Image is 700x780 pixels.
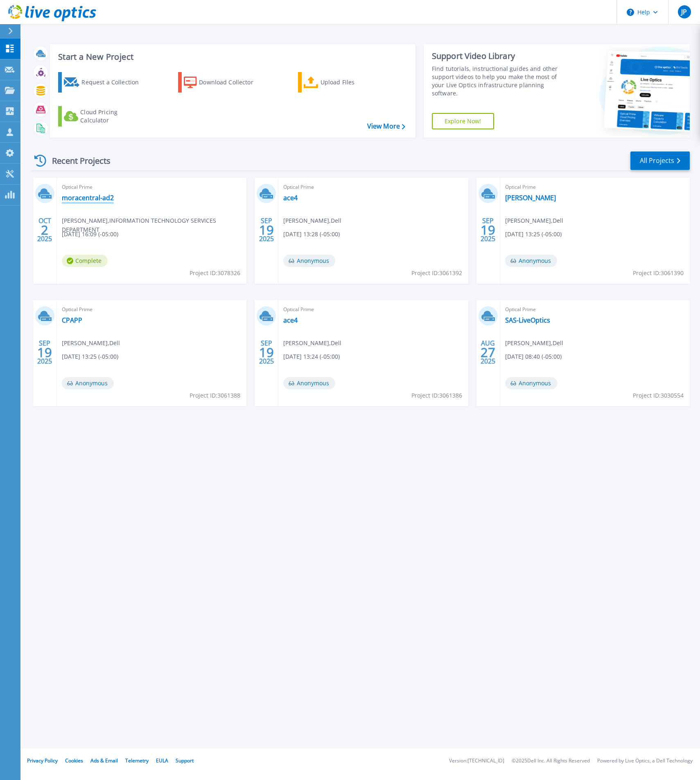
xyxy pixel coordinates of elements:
[62,305,242,314] span: Optical Prime
[62,255,108,267] span: Complete
[81,74,147,90] div: Request a Collection
[283,339,341,348] span: [PERSON_NAME] , Dell
[505,194,556,202] a: [PERSON_NAME]
[37,349,52,356] span: 19
[259,215,274,245] div: SEP 2025
[283,377,335,389] span: Anonymous
[125,757,149,764] a: Telemetry
[283,230,340,239] span: [DATE] 13:28 (-05:00)
[481,349,495,356] span: 27
[630,151,690,170] a: All Projects
[505,352,562,361] span: [DATE] 08:40 (-05:00)
[176,757,194,764] a: Support
[62,377,114,389] span: Anonymous
[62,339,120,348] span: [PERSON_NAME] , Dell
[190,391,240,400] span: Project ID: 3061388
[505,230,562,239] span: [DATE] 13:25 (-05:00)
[58,72,149,93] a: Request a Collection
[367,122,405,130] a: View More
[62,216,246,234] span: [PERSON_NAME] , INFORMATION TECHNOLOGY SERVICES DEPARTMENT
[480,337,496,367] div: AUG 2025
[58,52,405,61] h3: Start a New Project
[505,305,685,314] span: Optical Prime
[156,757,168,764] a: EULA
[27,757,58,764] a: Privacy Policy
[283,183,463,192] span: Optical Prime
[480,215,496,245] div: SEP 2025
[597,758,693,764] li: Powered by Live Optics, a Dell Technology
[259,337,274,367] div: SEP 2025
[62,316,82,324] a: CPAPP
[283,194,298,202] a: ace4
[32,151,122,171] div: Recent Projects
[58,106,149,127] a: Cloud Pricing Calculator
[41,226,48,233] span: 2
[505,255,557,267] span: Anonymous
[411,391,462,400] span: Project ID: 3061386
[62,194,114,202] a: moracentral-ad2
[283,216,341,225] span: [PERSON_NAME] , Dell
[259,349,274,356] span: 19
[505,216,563,225] span: [PERSON_NAME] , Dell
[62,183,242,192] span: Optical Prime
[633,391,684,400] span: Project ID: 3030554
[283,316,298,324] a: ace4
[633,269,684,278] span: Project ID: 3061390
[178,72,269,93] a: Download Collector
[449,758,504,764] li: Version: [TECHNICAL_ID]
[481,226,495,233] span: 19
[432,51,567,61] div: Support Video Library
[283,352,340,361] span: [DATE] 13:24 (-05:00)
[505,316,550,324] a: SAS-LiveOptics
[321,74,386,90] div: Upload Files
[283,305,463,314] span: Optical Prime
[505,377,557,389] span: Anonymous
[432,113,494,129] a: Explore Now!
[432,65,567,97] div: Find tutorials, instructional guides and other support videos to help you make the most of your L...
[259,226,274,233] span: 19
[681,9,687,15] span: JP
[62,230,118,239] span: [DATE] 16:09 (-05:00)
[65,757,83,764] a: Cookies
[199,74,264,90] div: Download Collector
[512,758,590,764] li: © 2025 Dell Inc. All Rights Reserved
[90,757,118,764] a: Ads & Email
[283,255,335,267] span: Anonymous
[190,269,240,278] span: Project ID: 3078326
[411,269,462,278] span: Project ID: 3061392
[80,108,146,124] div: Cloud Pricing Calculator
[62,352,118,361] span: [DATE] 13:25 (-05:00)
[298,72,389,93] a: Upload Files
[37,337,52,367] div: SEP 2025
[505,183,685,192] span: Optical Prime
[505,339,563,348] span: [PERSON_NAME] , Dell
[37,215,52,245] div: OCT 2025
